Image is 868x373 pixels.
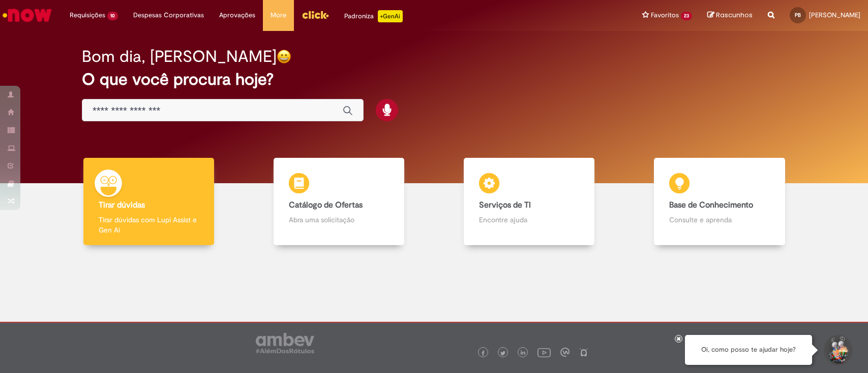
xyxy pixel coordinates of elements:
[277,49,291,64] img: happy-face.png
[809,11,860,19] span: [PERSON_NAME]
[378,10,403,22] p: +GenAi
[479,200,531,210] b: Serviços de TI
[289,215,389,225] p: Abra uma solicitação
[500,351,505,356] img: logo_footer_twitter.png
[1,5,53,25] img: ServiceNow
[624,158,815,246] a: Base de Conhecimento Consulte e aprenda
[716,10,753,20] span: Rascunhos
[651,10,679,20] span: Favoritos
[822,335,853,365] button: Iniciar Conversa de Suporte
[344,10,403,22] div: Padroniza
[82,48,277,65] h2: Bom dia, [PERSON_NAME]
[537,346,551,359] img: logo_footer_youtube.png
[219,10,255,20] span: Aprovações
[521,350,526,356] img: logo_footer_linkedin.png
[579,348,588,357] img: logo_footer_naosei.png
[70,10,105,20] span: Requisições
[99,200,145,210] b: Tirar dúvidas
[685,335,812,365] div: Oi, como posso te ajudar hoje?
[256,333,314,353] img: logo_footer_ambev_rotulo_gray.png
[560,348,570,357] img: logo_footer_workplace.png
[133,10,204,20] span: Despesas Corporativas
[82,71,786,88] h2: O que você procura hoje?
[53,158,244,246] a: Tirar dúvidas Tirar dúvidas com Lupi Assist e Gen Ai
[669,215,769,225] p: Consulte e aprenda
[434,158,624,246] a: Serviços de TI Encontre ajuda
[107,12,118,20] span: 10
[707,11,753,20] a: Rascunhos
[302,7,329,22] img: click_logo_yellow_360x200.png
[795,12,801,18] span: PB
[479,215,579,225] p: Encontre ajuda
[681,12,692,20] span: 23
[481,351,486,356] img: logo_footer_facebook.png
[244,158,434,246] a: Catálogo de Ofertas Abra uma solicitação
[669,200,753,210] b: Base de Conhecimento
[99,215,199,235] p: Tirar dúvidas com Lupi Assist e Gen Ai
[289,200,363,210] b: Catálogo de Ofertas
[271,10,286,20] span: More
